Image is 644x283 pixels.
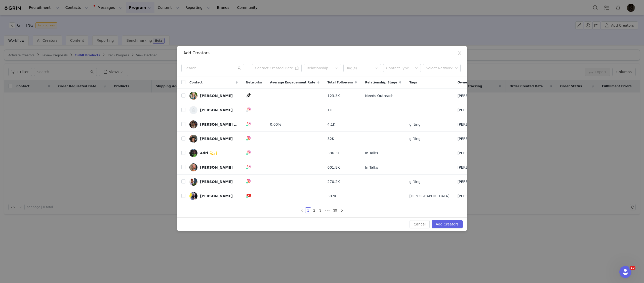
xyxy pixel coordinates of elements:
[432,220,463,228] button: Add Creators
[455,67,458,70] i: icon: down
[339,207,345,213] li: Next Page
[415,67,418,70] i: icon: down
[457,136,487,141] span: [PERSON_NAME]
[200,108,233,112] div: [PERSON_NAME]
[328,93,340,99] span: 123.3K
[328,122,335,127] span: 4.1K
[409,179,421,184] span: gifting
[365,151,378,156] span: In Talks
[317,208,323,213] a: 3
[200,122,238,126] div: [PERSON_NAME] [PERSON_NAME]
[270,80,315,85] span: Average Engagement Rate
[189,149,238,157] a: Adri 💫✨
[328,151,340,156] span: 386.3K
[189,163,238,171] a: [PERSON_NAME]
[181,64,244,72] input: Search...
[270,122,281,127] span: 0.00%
[299,207,305,213] li: Previous Page
[307,66,333,71] div: Relationship Stage
[305,208,311,213] a: 1
[386,66,412,71] div: Contact Type
[328,165,340,170] span: 601.8K
[252,64,302,72] input: Contact Created Date
[453,46,467,60] button: Close
[630,266,635,270] span: 10
[331,207,339,213] li: 39
[200,137,233,141] div: [PERSON_NAME]
[328,136,334,141] span: 32K
[247,122,251,126] img: instagram.svg
[365,93,393,99] span: Needs Outreach
[189,120,197,128] img: 31814b02-c4ee-433f-8490-f15d39e7fe04.jpg
[200,165,233,169] div: [PERSON_NAME]
[305,207,311,213] li: 1
[328,179,340,184] span: 270.2K
[426,66,453,71] div: Select Network
[409,136,421,141] span: gifting
[301,209,304,212] i: icon: left
[365,80,397,85] span: Relationship Stage
[375,67,378,70] i: icon: down
[189,178,238,186] a: [PERSON_NAME]
[311,208,317,213] a: 2
[247,165,251,169] img: instagram.svg
[189,135,197,143] img: e0f16bfe-54bf-4c76-b935-3588cff38bbe.jpg
[200,151,218,155] div: Adri 💫✨
[189,135,238,143] a: [PERSON_NAME]
[189,80,203,85] span: Contact
[457,93,487,99] span: [PERSON_NAME]
[247,179,251,183] img: instagram.svg
[457,151,487,156] span: [PERSON_NAME]
[189,192,197,200] img: 870710d6-d37f-4204-a448-5730ce43de0b.jpg
[238,66,241,70] i: icon: search
[458,51,462,55] i: icon: close
[328,108,332,113] span: 1K
[619,266,631,278] iframe: Intercom live chat
[409,194,449,199] span: [DEMOGRAPHIC_DATA]
[189,149,197,157] img: 2f1cb459-f97b-4860-b303-d160c1a2460b.jpg
[189,163,197,171] img: 3e8222e3-7850-4087-9900-8e6d49ae9929--s.jpg
[410,220,429,228] button: Cancel
[247,107,251,111] img: instagram.svg
[200,194,233,198] div: [PERSON_NAME]
[183,50,461,56] div: Add Creators
[189,120,238,128] a: [PERSON_NAME] [PERSON_NAME]
[189,92,197,100] img: 9fe91721-f96a-4623-ba81-4d2e916aa689--s.jpg
[200,180,233,184] div: [PERSON_NAME]
[247,136,251,140] img: instagram.svg
[323,207,331,213] span: •••
[189,106,238,114] a: [PERSON_NAME]
[189,106,197,114] img: placeholder-contacts.jpeg
[457,179,487,184] span: [PERSON_NAME]
[335,67,338,70] i: icon: down
[457,194,487,199] span: [PERSON_NAME]
[317,207,323,213] li: 3
[457,80,468,85] span: Owner
[247,150,251,154] img: instagram.svg
[328,194,337,199] span: 307K
[328,80,353,85] span: Total Followers
[189,92,238,100] a: [PERSON_NAME]
[311,207,317,213] li: 2
[295,66,299,70] i: icon: calendar
[200,94,233,98] div: [PERSON_NAME]
[365,165,378,170] span: In Talks
[457,122,487,127] span: [PERSON_NAME]
[457,108,487,113] span: [PERSON_NAME]
[409,80,417,85] span: Tags
[346,66,374,71] div: Tag(s)
[340,209,343,212] i: icon: right
[323,207,331,213] li: Next 3 Pages
[457,165,487,170] span: [PERSON_NAME]
[246,80,262,85] span: Networks
[409,122,421,127] span: gifting
[189,192,238,200] a: [PERSON_NAME]
[332,208,339,213] a: 39
[189,178,197,186] img: 92bf327f-16a9-4f97-b793-3b109fc2b509.jpg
